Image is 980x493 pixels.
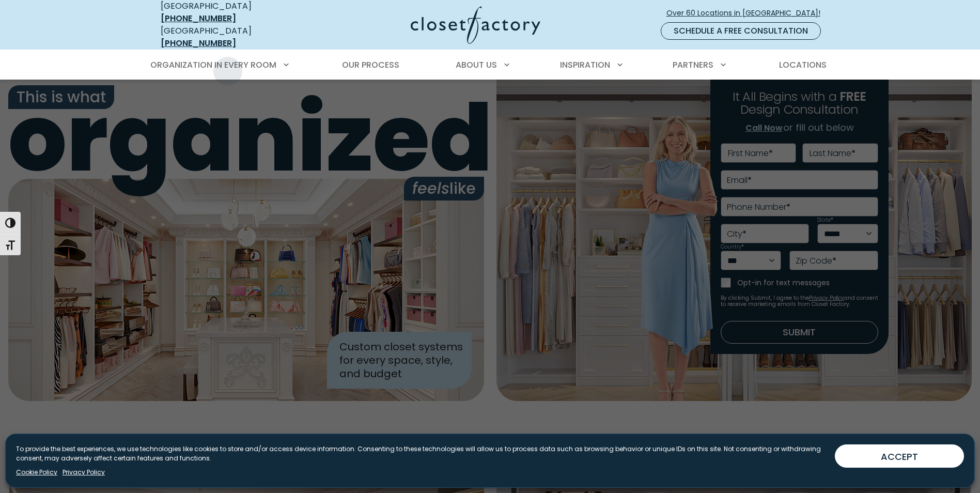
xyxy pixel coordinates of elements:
[16,468,57,477] a: Cookie Policy
[161,12,236,24] a: [PHONE_NUMBER]
[16,444,827,463] p: To provide the best experiences, we use technologies like cookies to store and/or access device i...
[456,59,497,71] span: About Us
[779,59,827,71] span: Locations
[673,59,713,71] span: Partners
[161,25,310,50] div: [GEOGRAPHIC_DATA]
[666,8,829,19] span: Over 60 Locations in [GEOGRAPHIC_DATA]!
[143,51,837,80] nav: Primary Menu
[835,444,964,468] button: ACCEPT
[150,59,276,71] span: Organization in Every Room
[666,4,829,22] a: Over 60 Locations in [GEOGRAPHIC_DATA]!
[161,37,236,49] a: [PHONE_NUMBER]
[342,59,399,71] span: Our Process
[63,468,105,477] a: Privacy Policy
[411,6,540,44] img: Closet Factory Logo
[661,22,821,40] a: Schedule a Free Consultation
[560,59,610,71] span: Inspiration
